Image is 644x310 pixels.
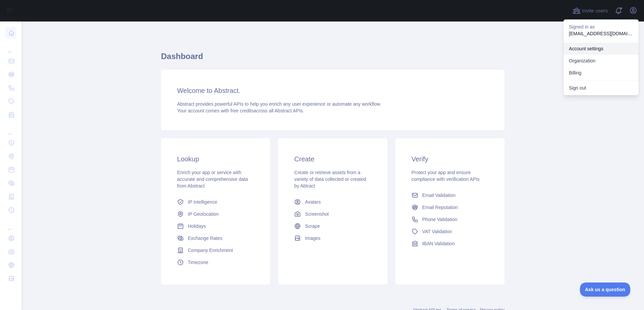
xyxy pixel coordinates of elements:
[412,154,488,164] h3: Verify
[294,154,371,164] h3: Create
[422,240,455,247] span: IBAN Validation
[188,223,206,229] span: Holidays
[409,225,491,238] a: VAT Validation
[305,223,320,229] span: Scrape
[188,235,222,242] span: Exchange Rates
[5,217,16,231] div: ...
[177,101,381,107] span: Abstract provides powerful APIs to help you enrich any user experience or automate any workflow.
[5,122,16,136] div: ...
[409,189,491,201] a: Email Validation
[305,199,321,205] span: Avatars
[230,108,254,113] span: free credits
[291,220,374,232] a: Scrape
[177,108,304,113] span: Your account comes with across all Abstract APIs.
[177,86,488,95] h3: Welcome to Abstract.
[174,244,257,256] a: Company Enrichment
[422,204,458,211] span: Email Reputation
[563,82,639,94] button: Sign out
[305,211,329,217] span: Screenshot
[563,43,639,55] a: Account settings
[563,55,639,67] a: Organization
[563,67,639,79] button: Billing
[294,170,366,189] span: Create or retrieve assets from a variety of data collected or created by Abtract
[174,208,257,220] a: IP Geolocation
[188,199,217,205] span: IP Intelligence
[177,154,254,164] h3: Lookup
[161,51,504,67] h1: Dashboard
[291,232,374,244] a: Images
[188,259,208,266] span: Timezone
[569,23,633,30] p: Signed in as
[5,40,16,54] div: ...
[582,7,608,15] span: Invite users
[174,232,257,244] a: Exchange Rates
[174,196,257,208] a: IP Intelligence
[188,247,233,254] span: Company Enrichment
[174,220,257,232] a: Holidays
[571,5,609,16] button: Invite users
[291,196,374,208] a: Avatars
[409,201,491,213] a: Email Reputation
[177,170,248,189] span: Enrich your app or service with accurate and comprehensive data from Abstract
[422,192,455,199] span: Email Validation
[305,235,320,242] span: Images
[409,213,491,225] a: Phone Validation
[569,30,633,37] p: [EMAIL_ADDRESS][DOMAIN_NAME]
[291,208,374,220] a: Screenshot
[409,238,491,250] a: IBAN Validation
[422,228,452,235] span: VAT Validation
[412,170,480,182] span: Protect your app and ensure compliance with verification APIs
[580,282,631,297] iframe: Toggle Customer Support
[422,216,458,223] span: Phone Validation
[188,211,219,217] span: IP Geolocation
[174,256,257,268] a: Timezone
